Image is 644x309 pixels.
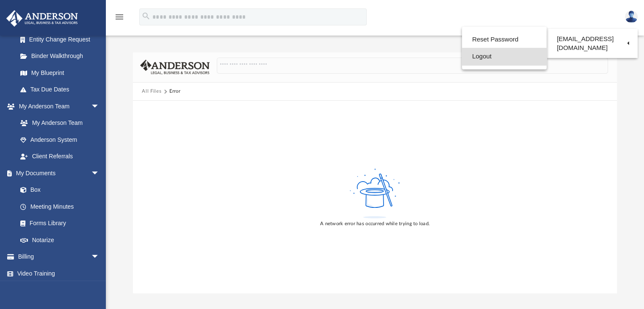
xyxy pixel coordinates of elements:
span: arrow_drop_down [91,98,108,115]
img: User Pic [625,11,638,23]
i: menu [114,12,124,22]
a: Logout [462,48,547,65]
span: arrow_drop_down [91,248,108,266]
div: A network error has occurred while trying to load. [320,220,430,228]
a: Notarize [12,232,108,248]
a: Tax Due Dates [12,81,112,98]
a: Video Training [6,265,108,282]
a: Box [12,182,104,199]
a: Reset Password [462,31,547,48]
div: Error [169,88,180,95]
a: Binder Walkthrough [12,48,112,65]
i: search [141,11,151,21]
img: Anderson Advisors Platinum Portal [4,10,80,27]
a: menu [114,16,124,22]
a: Anderson System [12,131,108,148]
a: My Anderson Team [12,115,104,132]
input: Search files and folders [217,58,608,74]
a: My Documentsarrow_drop_down [6,165,108,182]
span: arrow_drop_down [91,165,108,182]
a: My Blueprint [12,64,108,81]
a: Forms Library [12,215,104,232]
a: Meeting Minutes [12,198,108,215]
a: Client Referrals [12,148,108,165]
a: [EMAIL_ADDRESS][DOMAIN_NAME] [547,31,638,56]
a: Billingarrow_drop_down [6,248,112,265]
a: Entity Change Request [12,31,112,48]
a: My Anderson Teamarrow_drop_down [6,98,108,115]
button: All Files [142,88,161,95]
